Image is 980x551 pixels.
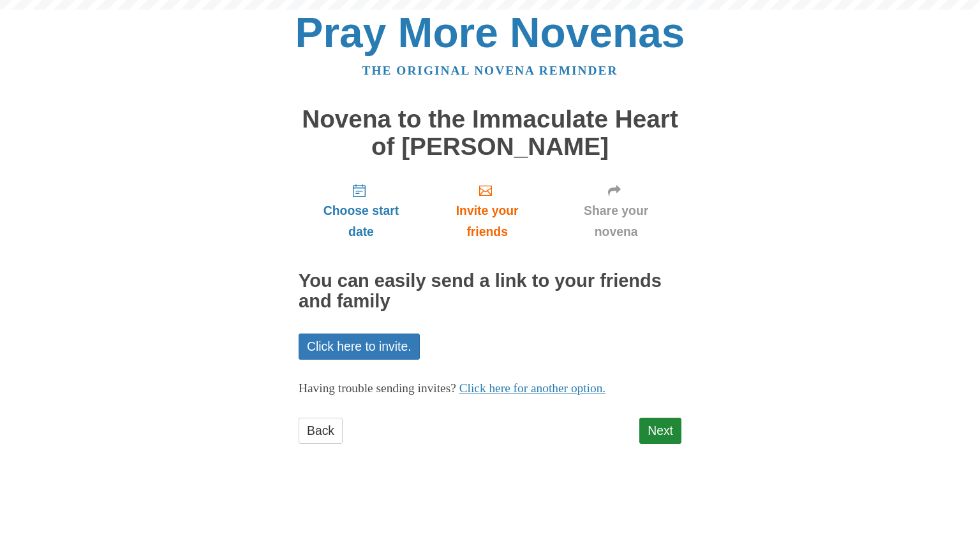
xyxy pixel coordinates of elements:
[639,418,681,444] a: Next
[299,106,681,160] h1: Novena to the Immaculate Heart of [PERSON_NAME]
[299,418,343,444] a: Back
[459,381,606,395] a: Click here for another option.
[299,173,424,249] a: Choose start date
[424,173,551,249] a: Invite your friends
[436,200,538,242] span: Invite your friends
[563,200,669,242] span: Share your novena
[362,64,618,77] a: The original novena reminder
[299,381,456,395] span: Having trouble sending invites?
[295,9,685,56] a: Pray More Novenas
[311,200,411,242] span: Choose start date
[551,173,681,249] a: Share your novena
[299,271,681,312] h2: You can easily send a link to your friends and family
[299,334,420,360] a: Click here to invite.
